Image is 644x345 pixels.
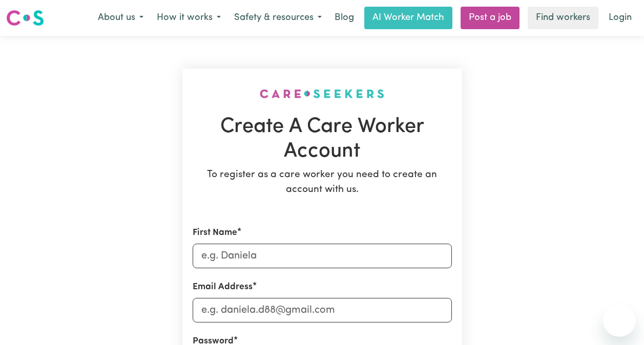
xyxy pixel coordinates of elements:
a: Post a job [461,7,520,29]
label: First Name [193,226,237,240]
button: How it works [150,7,227,29]
iframe: Button to launch messaging window [603,304,636,337]
button: About us [91,7,150,29]
a: Login [603,7,638,29]
h1: Create A Care Worker Account [193,115,452,164]
input: e.g. daniela.d88@gmail.com [193,298,452,322]
p: To register as a care worker you need to create an account with us. [193,168,452,198]
label: Email Address [193,281,253,294]
a: Blog [328,7,360,29]
input: e.g. Daniela [193,244,452,268]
a: AI Worker Match [364,7,452,29]
a: Careseekers logo [6,6,44,30]
img: Careseekers logo [6,9,44,27]
button: Safety & resources [227,7,328,29]
a: Find workers [528,7,598,29]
